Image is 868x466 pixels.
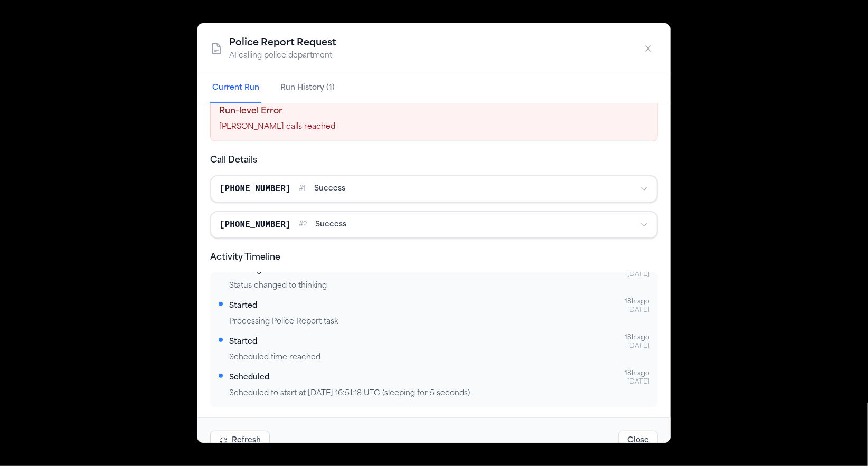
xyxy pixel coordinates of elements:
div: Started [229,301,257,311]
span: 18h ago [625,298,649,306]
div: Scheduled time reached [229,353,649,363]
span: 18h ago [625,369,649,378]
div: Processing Police Report task [229,317,649,327]
button: Close [618,431,658,451]
h4: Call Details [210,154,658,167]
span: [DATE] [627,270,649,279]
h2: Police Report Request [229,36,336,51]
span: [DATE] [627,342,649,350]
p: AI calling police department [229,51,336,61]
button: Run History (1) [278,74,337,103]
button: Current Run [210,74,261,103]
span: success [315,220,346,230]
div: Status changed to thinking [229,281,649,291]
span: # 2 [299,221,307,229]
button: [PHONE_NUMBER]#2success [211,212,657,237]
span: success [314,184,345,194]
button: [PHONE_NUMBER]#1success [211,176,657,202]
button: Refresh [210,431,270,451]
h4: Activity Timeline [210,251,658,264]
div: Scheduled [229,373,269,383]
span: [DATE] [627,378,649,386]
div: Scheduled to start at [DATE] 16:51:18 UTC (sleeping for 5 seconds) [229,388,649,399]
h4: Run-level Error [219,105,649,118]
span: [DATE] [627,306,649,315]
div: [PHONE_NUMBER] [220,183,290,195]
span: 18h ago [625,334,649,342]
div: [PHONE_NUMBER] [220,218,290,231]
span: # 1 [299,185,306,193]
p: [PERSON_NAME] calls reached [219,122,649,132]
div: Started [229,337,257,347]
